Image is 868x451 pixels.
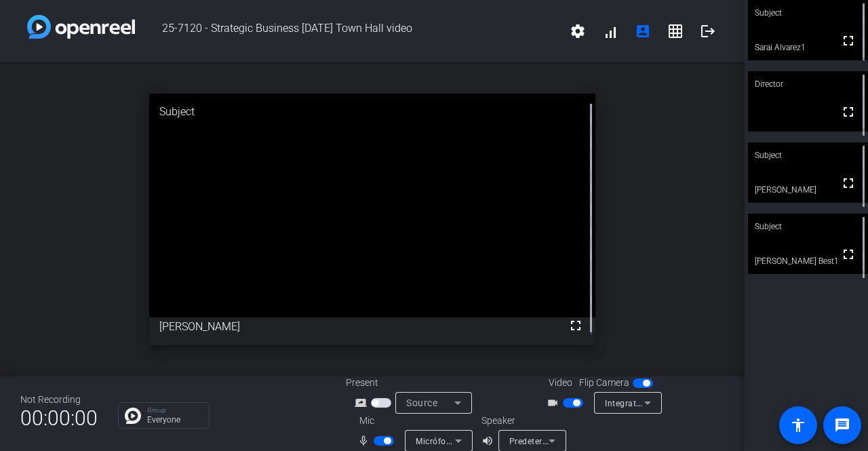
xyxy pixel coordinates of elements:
mat-icon: videocam_outline [547,395,563,411]
span: Micrófono (HD Pro Webcam C920) (046d:082d) [416,435,605,446]
mat-icon: logout [700,23,716,39]
div: Present [346,376,481,390]
div: Mic [346,414,481,428]
span: Flip Camera [579,376,629,390]
div: Subject [748,214,868,239]
img: white-gradient.svg [27,15,135,39]
div: Director [748,71,868,97]
mat-icon: message [834,417,850,433]
span: Predeterminado - Altavoces (3- Realtek(R) Audio) [509,435,703,446]
div: Subject [748,142,868,168]
span: Source [406,397,437,408]
mat-icon: volume_up [481,433,498,449]
mat-icon: fullscreen [840,104,856,120]
div: Speaker [481,414,563,428]
span: Video [549,376,572,390]
mat-icon: fullscreen [840,33,856,49]
div: Subject [149,94,596,130]
mat-icon: mic_none [357,433,374,449]
span: 00:00:00 [20,401,98,435]
mat-icon: account_box [635,23,651,39]
button: signal_cellular_alt [594,15,627,47]
mat-icon: fullscreen [840,246,856,262]
mat-icon: fullscreen [840,175,856,191]
span: 25-7120 - Strategic Business [DATE] Town Hall video [135,15,561,47]
img: Chat Icon [125,408,141,424]
mat-icon: grid_on [667,23,684,39]
mat-icon: screen_share_outline [355,395,371,411]
mat-icon: accessibility [790,417,806,433]
span: Integrated Camera (5986:119a) [605,397,731,408]
mat-icon: settings [570,23,586,39]
div: Not Recording [20,393,98,407]
p: Group [147,407,202,414]
p: Everyone [147,416,202,424]
mat-icon: fullscreen [568,317,584,334]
